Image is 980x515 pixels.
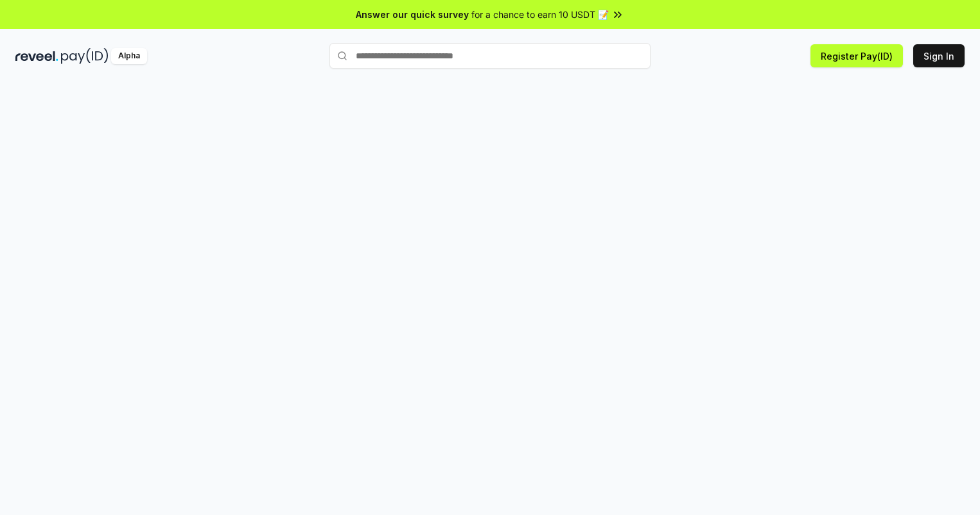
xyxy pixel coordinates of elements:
[810,44,903,67] button: Register Pay(ID)
[111,48,147,64] div: Alpha
[913,44,965,67] button: Sign In
[61,48,109,64] img: pay_id
[15,48,58,64] img: reveel_dark
[471,8,609,21] span: for a chance to earn 10 USDT 📝
[356,8,469,21] span: Answer our quick survey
